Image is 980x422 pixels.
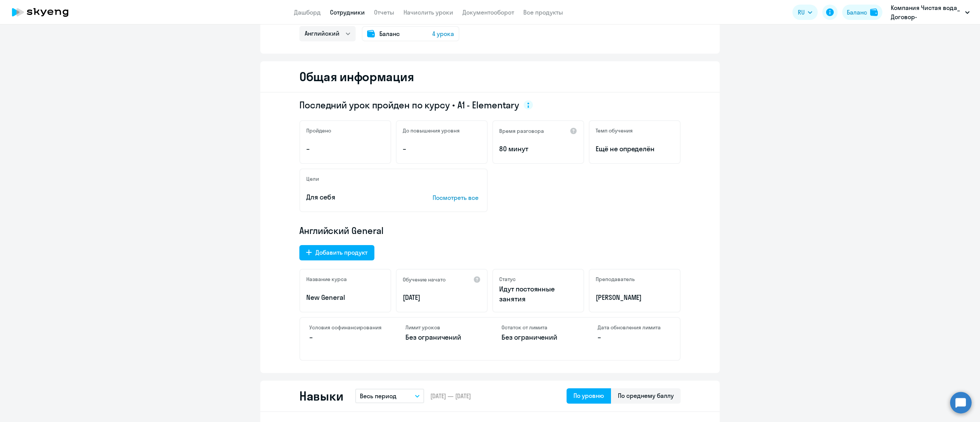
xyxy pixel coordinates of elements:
[309,324,382,331] h4: Условия софинансирования
[374,8,394,16] a: Отчеты
[355,389,424,403] button: Весь период
[573,391,604,400] div: По уровню
[403,8,453,16] a: Начислить уроки
[596,144,674,154] span: Ещё не определён
[299,99,519,111] span: Последний урок пройден по курсу • A1 - Elementary
[433,193,481,202] p: Посмотреть все
[306,192,409,202] p: Для себя
[842,5,882,20] button: Балансbalance
[306,144,384,154] p: –
[596,276,635,283] h5: Преподаватель
[405,332,479,342] p: Без ограничений
[887,3,973,21] button: Компания Чистая вода_ Договор-предоплата_2025 года, КОМПАНИЯ ЧИСТАЯ ВОДА, ООО
[405,324,479,331] h4: Лимит уроков
[306,175,319,182] h5: Цели
[792,5,818,20] button: RU
[299,224,384,237] span: Английский General
[462,8,514,16] a: Документооборот
[523,8,563,16] a: Все продукты
[360,391,397,401] p: Весь период
[299,245,374,260] button: Добавить продукт
[596,127,633,134] h5: Темп обучения
[403,144,481,154] p: –
[432,29,454,38] span: 4 урока
[315,248,367,257] div: Добавить продукт
[598,324,671,331] h4: Дата обновления лимита
[330,8,365,16] a: Сотрудники
[306,276,347,283] h5: Название курса
[618,391,674,400] div: По среднему баллу
[306,127,331,134] h5: Пройдено
[499,276,516,283] h5: Статус
[403,276,446,283] h5: Обучение начато
[870,8,878,16] img: balance
[847,8,867,17] div: Баланс
[379,29,400,38] span: Баланс
[299,388,343,404] h2: Навыки
[499,128,544,134] h5: Время разговора
[891,3,962,21] p: Компания Чистая вода_ Договор-предоплата_2025 года, КОМПАНИЯ ЧИСТАЯ ВОДА, ООО
[596,293,674,303] p: [PERSON_NAME]
[501,324,575,331] h4: Остаток от лимита
[501,332,575,342] p: Без ограничений
[294,8,321,16] a: Дашборд
[499,144,577,154] p: 80 минут
[306,293,384,303] p: New General
[499,284,577,304] p: Идут постоянные занятия
[403,293,481,303] p: [DATE]
[403,127,460,134] h5: До повышения уровня
[598,332,671,342] p: –
[299,69,414,84] h2: Общая информация
[430,392,471,400] span: [DATE] — [DATE]
[309,332,382,342] p: –
[798,8,805,17] span: RU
